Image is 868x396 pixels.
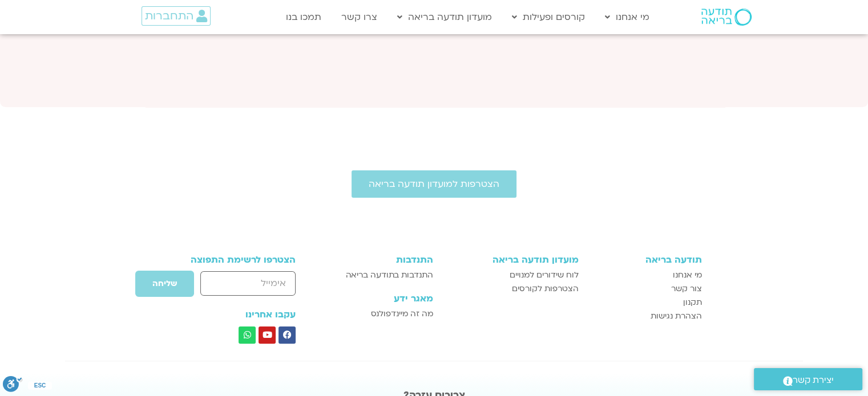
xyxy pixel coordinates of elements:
[142,6,211,26] a: התחברות
[599,6,655,28] a: מי אנחנו
[327,307,433,321] a: מה זה מיינדפולנס
[651,309,702,323] span: הצהרת נגישות
[167,309,296,320] h3: עקבו אחרינו
[135,270,195,297] button: שליחה
[510,268,579,282] span: לוח שידורים למנויים
[701,9,752,26] img: תודעה בריאה
[445,255,579,265] h3: מועדון תודעה בריאה
[346,268,433,282] span: התנדבות בתודעה בריאה
[327,268,433,282] a: התנדבות בתודעה בריאה
[590,282,702,296] a: צור קשר
[793,373,834,388] span: יצירת קשר
[590,296,702,309] a: תקנון
[327,255,433,265] h3: התנדבות
[673,268,702,282] span: מי אנחנו
[754,368,862,390] a: יצירת קשר
[371,307,433,321] span: מה זה מיינדפולנס
[590,309,702,323] a: הצהרת נגישות
[445,282,579,296] a: הצטרפות לקורסים
[391,6,498,28] a: מועדון תודעה בריאה
[671,282,702,296] span: צור קשר
[512,282,579,296] span: הצטרפות לקורסים
[506,6,591,28] a: קורסים ופעילות
[445,268,579,282] a: לוח שידורים למנויים
[352,170,516,198] a: הצטרפות למועדון תודעה בריאה
[590,268,702,282] a: מי אנחנו
[336,6,383,28] a: צרו קשר
[683,296,702,309] span: תקנון
[590,255,702,265] h3: תודעה בריאה
[280,6,327,28] a: תמכו בנו
[200,271,296,296] input: אימייל
[369,179,499,189] span: הצטרפות למועדון תודעה בריאה
[327,293,433,304] h3: מאגר ידע
[152,279,177,288] span: שליחה
[145,10,193,22] span: התחברות
[167,270,296,303] form: טופס חדש
[167,255,296,265] h3: הצטרפו לרשימת התפוצה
